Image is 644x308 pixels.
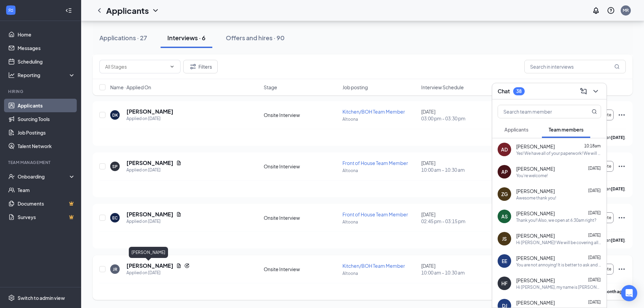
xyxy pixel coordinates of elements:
span: 02:45 pm - 03:15 pm [421,218,496,224]
svg: ComposeMessage [579,87,588,95]
span: Kitchen/BOH Team Member [342,263,405,269]
span: [DATE] [588,233,601,238]
span: [DATE] [588,300,601,305]
a: Job Postings [18,126,75,139]
span: Interview Schedule [421,84,464,91]
a: Team [18,183,75,197]
div: MR [623,7,629,13]
span: 03:00 pm - 03:30 pm [421,115,496,122]
span: [DATE] [588,255,601,260]
div: Applied on [DATE] [126,167,182,173]
span: 10:00 am - 10:30 am [421,269,496,276]
h1: Applicants [106,5,149,16]
a: Messages [18,41,75,55]
svg: Filter [189,63,197,71]
a: Sourcing Tools [18,112,75,126]
span: Kitchen/BOH Team Member [342,109,405,115]
div: Applied on [DATE] [126,115,173,122]
a: SurveysCrown [18,210,75,224]
svg: UserCheck [8,173,15,180]
span: Job posting [342,84,368,91]
p: Altoona [342,116,417,122]
button: Filter Filters [183,60,218,73]
svg: MagnifyingGlass [614,64,620,69]
div: AP [501,168,508,175]
svg: ChevronLeft [95,6,103,15]
p: Altoona [342,168,417,173]
h5: [PERSON_NAME] [126,211,173,218]
div: You are not annoying! It is better to ask and than be wrong, so thank you! [516,262,601,268]
div: Team Management [8,160,74,165]
svg: ChevronDown [592,87,600,95]
h5: [PERSON_NAME] [126,159,173,167]
a: Applicants [18,99,75,112]
div: Offers and hires · 90 [226,33,285,42]
div: Interviews · 6 [167,33,206,42]
div: HF [501,280,507,287]
svg: QuestionInfo [607,6,615,15]
svg: ChevronDown [169,64,175,69]
div: Onsite Interview [264,163,338,170]
span: [PERSON_NAME] [516,255,555,261]
div: Thank you!! Also, we open at 6:30am right? [516,217,596,223]
span: Team members [549,126,583,133]
p: Altoona [342,270,417,276]
h5: [PERSON_NAME] [126,262,173,269]
span: [PERSON_NAME] [516,210,555,217]
div: EE [502,258,507,264]
div: Reporting [18,72,76,78]
svg: MagnifyingGlass [592,109,597,114]
div: Applied on [DATE] [126,218,182,225]
div: [DATE] [421,211,496,224]
div: 38 [516,88,522,94]
span: [DATE] [588,166,601,171]
div: [DATE] [421,262,496,276]
svg: Ellipses [618,214,626,222]
input: All Stages [105,63,167,70]
b: [DATE] [611,238,625,243]
svg: Analysis [8,72,15,78]
button: ChevronDown [590,86,601,97]
div: Applications · 27 [99,33,147,42]
a: DocumentsCrown [18,197,75,210]
span: 10:18am [584,143,601,148]
div: [DATE] [421,108,496,122]
b: [DATE] [611,186,625,191]
svg: Reapply [184,263,190,268]
span: [DATE] [588,210,601,215]
div: Applied on [DATE] [126,269,190,276]
svg: Ellipses [618,265,626,273]
span: [PERSON_NAME] [516,232,555,239]
svg: Document [176,263,182,268]
b: [DATE] [611,135,625,140]
div: Hi [PERSON_NAME], my name is [PERSON_NAME] and I am the Director of Talent here at CFA Altoona! I... [516,284,601,290]
svg: Document [176,160,182,166]
a: Scheduling [18,55,75,68]
svg: Ellipses [618,111,626,119]
span: [DATE] [588,188,601,193]
div: Hi [PERSON_NAME]! We will be covering all that during your Orientation and Welcome Day class [DAT... [516,240,601,245]
span: Front of House Team Member [342,211,408,217]
svg: WorkstreamLogo [7,7,14,14]
h5: [PERSON_NAME] [126,108,173,115]
span: [DATE] [588,277,601,282]
span: Front of House Team Member [342,160,408,166]
div: [DATE] [421,160,496,173]
div: You're welcome! [516,173,548,179]
span: [PERSON_NAME] [516,188,555,194]
div: Awesome thank you! [516,195,556,201]
a: Talent Network [18,139,75,153]
div: Hiring [8,89,74,94]
svg: Collapse [65,7,72,14]
svg: Document [176,212,182,217]
input: Search team member [498,105,578,118]
div: JS [502,235,507,242]
svg: Notifications [592,6,600,15]
div: ZG [501,191,508,197]
div: SP [112,164,118,169]
button: ComposeMessage [578,86,589,97]
span: [PERSON_NAME] [516,277,555,284]
div: EC [112,215,118,221]
span: [PERSON_NAME] [516,165,555,172]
